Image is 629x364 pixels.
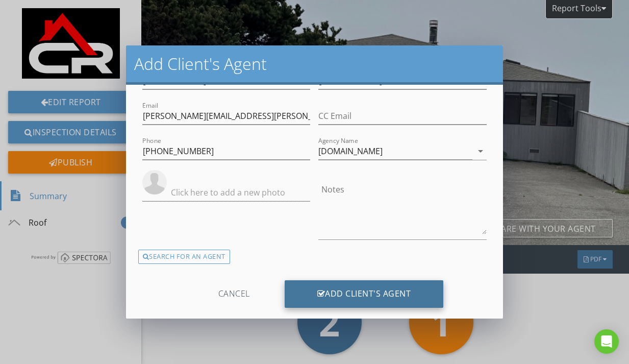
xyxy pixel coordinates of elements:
[186,280,283,308] div: Cancel
[318,183,487,234] textarea: Notes
[138,250,230,264] div: SEARCH FOR AN AGENT
[594,329,619,354] div: Open Intercom Messenger
[134,54,495,74] h2: Add Client's Agent
[142,170,167,195] img: default-user-f0147aede5fd5fa78ca7ade42f37bd4542148d508eef1c3d3ea960f66861d68b.jpg
[285,280,444,308] div: Add Client's Agent
[142,184,311,201] input: Click here to add a new photo
[474,145,487,157] i: arrow_drop_down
